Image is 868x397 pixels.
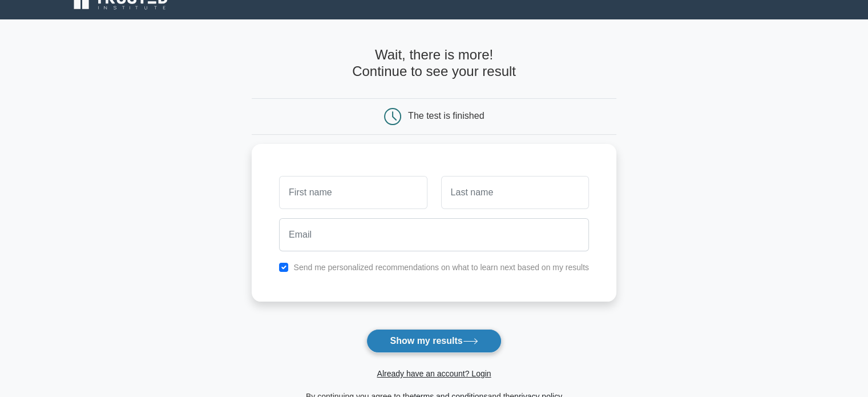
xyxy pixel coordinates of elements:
[377,369,491,378] a: Already have an account? Login
[279,176,427,209] input: First name
[366,329,501,353] button: Show my results
[441,176,589,209] input: Last name
[293,263,589,272] label: Send me personalized recommendations on what to learn next based on my results
[252,47,616,80] h4: Wait, there is more! Continue to see your result
[279,218,589,251] input: Email
[408,111,484,121] div: The test is finished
